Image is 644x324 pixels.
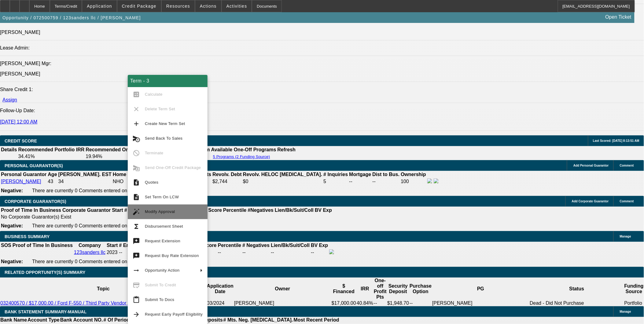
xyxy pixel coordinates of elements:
b: Percentile [223,208,246,213]
td: $1,948.70 [387,300,409,306]
b: Lien/Bk/Suit/Coll [271,243,310,248]
span: CREDIT SCORE [5,138,37,143]
span: PERSONAL GUARANTOR(S) [5,163,63,168]
b: Lien/Bk/Suit/Coll [275,208,314,213]
div: Term - 3 [128,75,208,87]
b: Start [112,208,123,213]
span: Modify Approval [145,209,175,214]
b: BV Exp [315,208,332,213]
th: Security Deposit [387,278,409,300]
span: RELATED OPPORTUNITY(S) SUMMARY [5,270,85,275]
span: Submit To Docs [145,297,174,302]
span: Comment [620,200,634,203]
span: Credit Package [122,4,156,9]
b: # Negatives [242,243,270,248]
b: Negative: [1,188,23,193]
b: Home Owner Since [113,172,157,177]
mat-icon: functions [133,223,140,230]
b: Ownership [401,172,426,177]
b: Negative: [1,259,23,264]
b: Revolv. HELOC [MEDICAL_DATA]. [243,172,322,177]
b: Paynet Master Score [168,243,216,248]
td: 19.94% [85,153,150,160]
button: 5 Programs (2 Funding Source) [211,154,272,159]
td: -- [374,300,387,306]
span: Request Extension [145,239,180,243]
mat-icon: request_quote [133,179,140,186]
span: -- [119,250,123,255]
a: Open Ticket [603,12,634,22]
b: Personal Guarantor [1,172,46,177]
th: # Mts. Neg. [MEDICAL_DATA]. [223,317,293,323]
b: Company [79,243,101,248]
th: SOS [1,242,12,249]
span: Comment [620,164,634,167]
th: One-off Profit Pts [374,278,387,300]
span: Opportunity Action [145,268,180,273]
span: Send Back To Sales [145,136,182,141]
td: Dead - Did Not Purchase [529,300,624,306]
th: # Of Periods [103,317,133,323]
th: Application Date [207,278,234,300]
td: 03/2024 [207,300,234,306]
span: There are currently 0 Comments entered on this opportunity [32,259,162,264]
span: Add Personal Guarantor [573,164,609,167]
button: Resources [162,0,195,12]
img: linkedin-icon.png [434,179,439,183]
th: Refresh [277,147,296,153]
td: 43 [47,178,57,185]
mat-icon: try [133,252,140,260]
span: Add Corporate Guarantor [572,200,609,203]
td: -- [349,178,372,185]
a: [PERSON_NAME] [1,179,41,184]
span: Manage [620,235,631,238]
span: Last Scored: [DATE] 8:13:51 AM [593,139,639,142]
mat-icon: description [133,193,140,201]
mat-icon: add [133,120,140,127]
th: Recommended Portfolio IRR [18,147,85,153]
span: Create New Term Set [145,121,185,126]
span: BUSINESS SUMMARY [5,234,50,239]
span: Request Buy Rate Extension [145,253,199,258]
th: Proof of Time In Business [12,242,73,249]
b: Percentile [218,243,241,248]
td: Portfolio [624,300,644,306]
button: Actions [195,0,221,12]
td: 34 [58,178,112,185]
b: Start [107,243,118,248]
th: Most Recent Period [293,317,340,323]
span: There are currently 0 Comments entered on this opportunity [32,188,162,193]
th: Owner [234,278,331,300]
td: 100 [400,178,426,185]
span: Request Early Payoff Eligibility [145,312,203,317]
span: Actions [200,4,217,9]
span: Activities [226,4,247,9]
th: Available One-Off Programs [211,147,277,153]
td: 5 [323,178,348,185]
td: -- [372,178,400,185]
b: # Employees [119,243,149,248]
td: $2,744 [212,178,242,185]
th: Proof of Time In Business [1,207,61,213]
mat-icon: arrow_right_alt [133,267,140,274]
mat-icon: cancel_schedule_send [133,135,140,142]
b: Dist to Bus. [373,172,400,177]
td: No Corporate Guarantor(s) Exist [1,214,335,220]
mat-icon: arrow_forward [133,311,140,318]
th: Status [529,278,624,300]
b: Mortgage [349,172,371,177]
span: BANK STATEMENT SUMMARY-MANUAL [5,309,86,314]
span: There are currently 0 Comments entered on this opportunity [32,223,162,228]
b: #Negatives [248,208,274,213]
span: Resources [166,4,190,9]
td: 40.84% [356,300,374,306]
a: 032400570 / $17,000.00 / Ford F-550 / Third Party Vendor / 123sanders llc / [PERSON_NAME] [0,300,206,306]
span: Set Term On LCW [145,195,179,199]
th: $ Financed [331,278,356,300]
td: 2023 [106,249,118,256]
img: facebook-icon.png [329,249,334,254]
b: # Inquiries [323,172,348,177]
div: -- [218,250,241,255]
th: IRR [356,278,374,300]
button: Application [82,0,116,12]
